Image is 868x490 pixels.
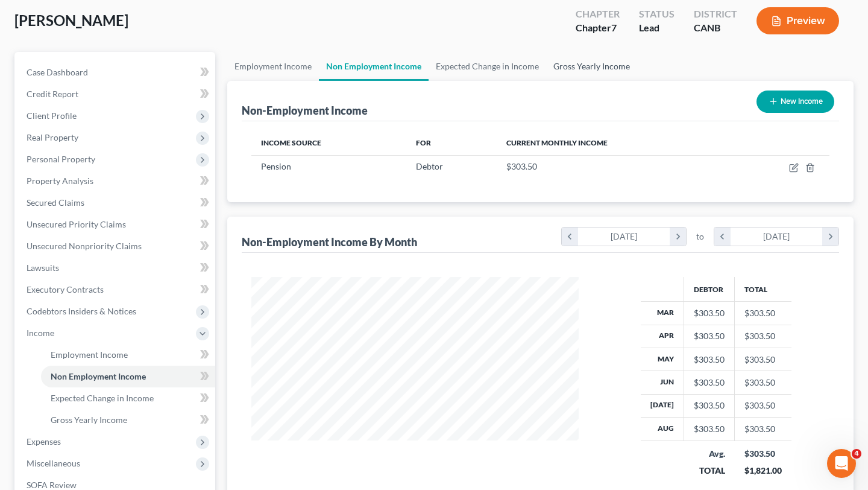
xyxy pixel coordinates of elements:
[735,325,791,348] td: $303.50
[27,241,142,251] span: Unsecured Nonpriority Claims
[17,170,215,192] a: Property Analysis
[735,277,791,301] th: Total
[51,349,128,360] span: Employment Income
[694,465,725,477] div: TOTAL
[696,231,704,243] span: to
[17,214,215,235] a: Unsecured Priority Claims
[641,418,684,441] th: Aug
[694,354,725,366] div: $303.50
[27,154,95,164] span: Personal Property
[27,132,78,142] span: Real Property
[319,52,429,81] a: Non Employment Income
[27,197,84,208] span: Secured Claims
[41,387,215,409] a: Expected Change in Income
[756,91,834,113] button: New Income
[17,62,215,83] a: Case Dashboard
[694,377,725,389] div: $303.50
[416,138,431,147] span: For
[242,235,417,249] div: Non-Employment Income By Month
[578,227,670,246] div: [DATE]
[51,415,127,425] span: Gross Yearly Income
[611,22,617,33] span: 7
[242,103,368,118] div: Non-Employment Income
[670,227,686,246] i: chevron_right
[735,302,791,325] td: $303.50
[429,52,546,81] a: Expected Change in Income
[506,161,537,171] span: $303.50
[744,448,782,460] div: $303.50
[735,371,791,394] td: $303.50
[639,7,675,21] div: Status
[714,227,731,246] i: chevron_left
[694,7,737,21] div: District
[694,399,725,412] div: $303.50
[735,348,791,371] td: $303.50
[822,227,838,246] i: chevron_right
[546,52,637,81] a: Gross Yearly Income
[17,235,215,257] a: Unsecured Nonpriority Claims
[694,448,725,460] div: Avg.
[562,227,578,246] i: chevron_left
[27,458,80,468] span: Miscellaneous
[27,328,54,338] span: Income
[694,21,737,35] div: CANB
[506,138,608,147] span: Current Monthly Income
[27,480,77,490] span: SOFA Review
[261,138,321,147] span: Income Source
[641,371,684,394] th: Jun
[27,110,77,121] span: Client Profile
[827,449,856,478] iframe: Intercom live chat
[641,348,684,371] th: May
[639,21,675,35] div: Lead
[694,307,725,319] div: $303.50
[27,262,59,273] span: Lawsuits
[684,277,735,301] th: Debtor
[641,394,684,417] th: [DATE]
[51,393,154,403] span: Expected Change in Income
[27,436,61,447] span: Expenses
[41,344,215,366] a: Employment Income
[735,418,791,441] td: $303.50
[41,366,215,387] a: Non Employment Income
[27,284,104,294] span: Executory Contracts
[641,302,684,325] th: Mar
[735,394,791,417] td: $303.50
[694,423,725,435] div: $303.50
[27,219,126,229] span: Unsecured Priority Claims
[27,306,136,316] span: Codebtors Insiders & Notices
[17,279,215,301] a: Executory Contracts
[17,83,215,105] a: Credit Report
[17,257,215,279] a: Lawsuits
[51,371,146,381] span: Non Employment Income
[27,67,88,77] span: Case Dashboard
[694,330,725,342] div: $303.50
[17,192,215,214] a: Secured Claims
[756,7,839,34] button: Preview
[27,89,78,99] span: Credit Report
[744,465,782,477] div: $1,821.00
[261,161,291,171] span: Pension
[731,227,823,246] div: [DATE]
[576,21,620,35] div: Chapter
[416,161,443,171] span: Debtor
[641,325,684,348] th: Apr
[41,409,215,431] a: Gross Yearly Income
[14,11,128,29] span: [PERSON_NAME]
[227,52,319,81] a: Employment Income
[852,449,861,459] span: 4
[27,176,93,186] span: Property Analysis
[576,7,620,21] div: Chapter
